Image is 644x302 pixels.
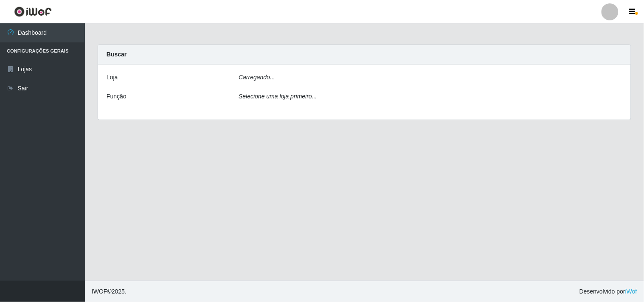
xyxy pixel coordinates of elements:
[239,93,317,100] i: Selecione uma loja primeiro...
[107,51,127,58] strong: Buscar
[579,287,637,296] span: Desenvolvido por
[92,288,107,295] span: IWOF
[107,92,127,101] label: Função
[107,73,118,82] label: Loja
[625,288,637,295] a: iWof
[14,6,52,17] img: CoreUI Logo
[239,74,275,81] i: Carregando...
[92,287,127,296] span: © 2025 .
